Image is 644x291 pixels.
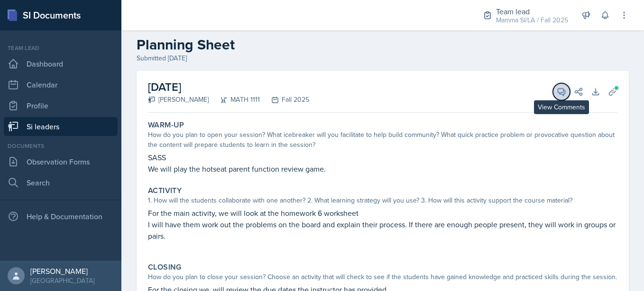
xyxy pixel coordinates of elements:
[148,195,617,205] div: 1. How will the students collaborate with one another? 2. What learning strategy will you use? 3....
[30,276,94,285] div: [GEOGRAPHIC_DATA]
[30,266,94,276] div: [PERSON_NAME]
[496,6,568,17] div: Team lead
[209,95,260,105] div: MATH 1111
[4,142,118,150] div: Documents
[148,152,617,163] p: SASS
[4,44,118,52] div: Team lead
[148,272,617,282] div: How do you plan to close your session? Choose an activity that will check to see if the students ...
[4,173,118,192] a: Search
[260,95,309,105] div: Fall 2025
[4,75,118,94] a: Calendar
[148,207,617,219] p: For the main activity, we will look at the homework 6 worksheet
[496,15,568,25] div: Mamma SI/LA / Fall 2025
[148,262,182,272] label: Closing
[137,53,629,63] div: Submitted [DATE]
[4,96,118,115] a: Profile
[4,54,118,73] a: Dashboard
[4,117,118,136] a: Si leaders
[148,95,209,105] div: [PERSON_NAME]
[553,83,570,100] button: View Comments
[148,163,617,175] p: We will play the hotseat parent function review game.
[137,36,629,53] h2: Planning Sheet
[148,130,617,150] div: How do you plan to open your session? What icebreaker will you facilitate to help build community...
[4,207,118,226] div: Help & Documentation
[148,78,309,96] h2: [DATE]
[148,186,182,195] label: Activity
[148,120,184,130] label: Warm-Up
[148,219,617,242] p: I will have them work out the problems on the board and explain their process. If there are enoug...
[4,152,118,171] a: Observation Forms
